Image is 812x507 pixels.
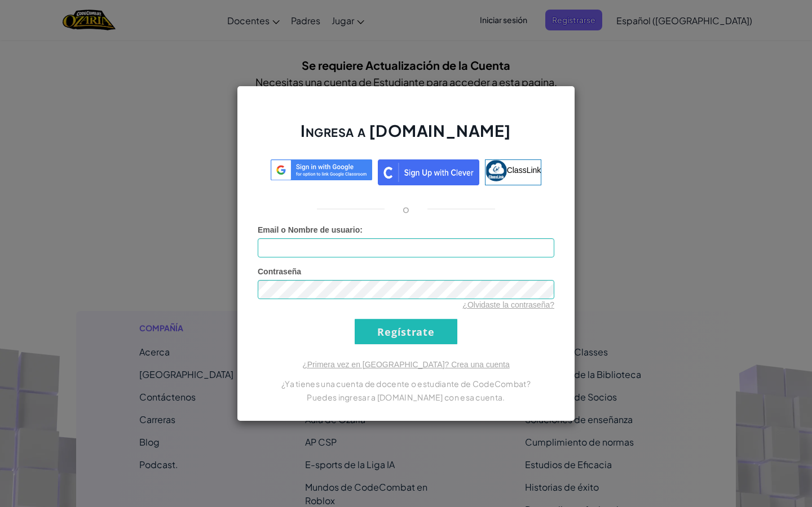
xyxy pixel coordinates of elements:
p: o [403,202,409,216]
span: Contraseña [258,267,301,276]
a: ¿Primera vez en [GEOGRAPHIC_DATA]? Crea una cuenta [302,360,510,369]
img: log-in-google-sso.svg [271,159,372,180]
p: Puedes ingresar a [DOMAIN_NAME] con esa cuenta. [258,390,554,404]
label: : [258,224,363,235]
span: ClassLink [507,166,541,175]
p: ¿Ya tienes una cuenta de docente o estudiante de CodeCombat? [258,377,554,390]
img: classlink-logo-small.png [486,160,507,181]
h2: Ingresa a [DOMAIN_NAME] [258,120,554,153]
span: Email o Nombre de usuario [258,225,360,234]
a: ¿Olvidaste la contraseña? [462,300,554,309]
input: Regístrate [355,319,457,344]
img: clever_sso_button@2x.png [378,159,479,185]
